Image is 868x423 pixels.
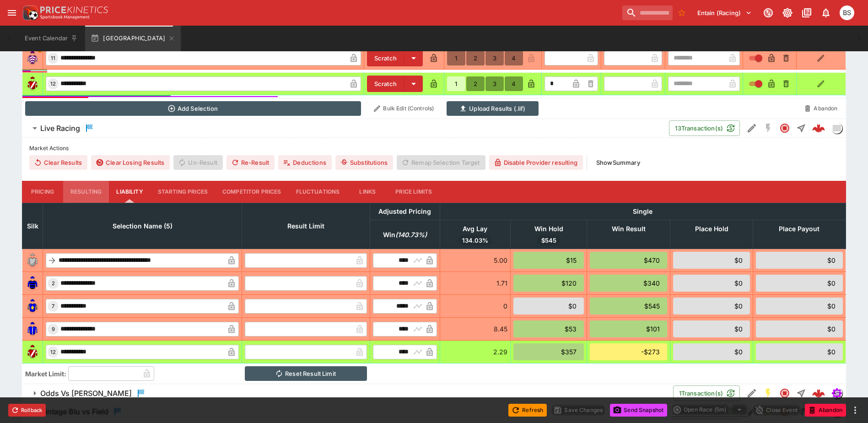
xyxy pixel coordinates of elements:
[673,298,750,315] div: $0
[347,181,388,203] button: Links
[513,343,584,360] div: $357
[809,384,828,402] a: 227a2a60-6015-4e3d-8334-9ab1cdd44868
[226,155,275,170] button: Re-Result
[443,255,507,265] div: 5.00
[673,343,750,360] div: $0
[25,51,40,65] img: runner 11
[40,389,132,398] h6: Odds Vs [PERSON_NAME]
[443,301,507,311] div: 0
[49,55,57,61] span: 11
[25,101,361,116] button: Add Selection
[49,81,58,87] span: 12
[840,5,854,20] div: Brendan Scoble
[673,320,750,337] div: $0
[388,181,439,203] button: Price Limits
[812,387,825,400] img: logo-cerberus--red.svg
[489,155,583,170] button: Disable Provider resulting
[590,275,667,292] div: $340
[831,123,842,134] div: liveracing
[832,123,842,133] img: liveracing
[40,124,80,133] h6: Live Racing
[505,51,523,65] button: 4
[395,229,427,240] em: ( 140.73 %)
[25,253,40,268] img: blank-silk.png
[591,155,646,170] button: ShowSummary
[590,298,667,315] div: $545
[109,181,150,203] button: Liability
[760,5,776,21] button: Connected to PK
[832,388,842,398] img: simulator
[756,343,843,360] div: $0
[289,181,347,203] button: Fluctuations
[538,236,560,245] span: $545
[671,403,749,416] div: split button
[602,223,656,234] span: Win Result
[466,76,485,91] button: 2
[744,120,760,136] button: Edit Detail
[818,5,834,21] button: Notifications
[19,26,83,51] button: Event Calendar
[760,385,776,401] button: SGM Enabled
[215,181,289,203] button: Competitor Prices
[63,181,109,203] button: Resulting
[793,385,809,401] button: Straight
[8,404,46,417] button: Rollback
[151,181,215,203] button: Starting Prices
[20,4,38,22] img: PriceKinetics Logo
[805,404,846,417] button: Abandon
[102,221,183,232] span: Selection Name (5)
[524,223,573,234] span: Win Hold
[673,275,750,292] div: $0
[453,223,497,234] span: Avg Lay
[805,405,846,414] span: Mark an event as closed and abandoned.
[40,15,90,19] img: Sportsbook Management
[4,5,20,21] button: open drawer
[447,76,465,91] button: 1
[744,385,760,401] button: Edit Detail
[674,5,689,20] button: No Bookmarks
[443,347,507,357] div: 2.29
[776,120,793,136] button: Closed
[590,320,667,337] div: $101
[440,203,846,220] th: Single
[25,322,40,336] img: runner 9
[779,388,790,399] svg: Closed
[769,223,830,234] span: Place Payout
[513,275,584,292] div: $120
[373,229,437,240] span: Win(140.73%)
[50,280,57,287] span: 2
[335,155,393,170] button: Substitutions
[590,343,667,360] div: -$273
[367,76,404,92] button: Scratch
[756,320,843,337] div: $0
[590,252,667,269] div: $470
[443,278,507,288] div: 1.71
[610,404,667,417] button: Send Snapshot
[673,385,740,401] button: 1Transaction(s)
[798,5,815,21] button: Documentation
[278,155,332,170] button: Deductions
[25,299,40,314] img: runner 7
[49,349,58,355] span: 12
[685,223,739,234] span: Place Hold
[756,275,843,292] div: $0
[508,404,547,417] button: Refresh
[756,252,843,269] div: $0
[776,385,793,401] button: Closed
[245,366,367,381] button: Reset Result Limit
[850,405,861,416] button: more
[760,120,776,136] button: SGM Disabled
[458,236,492,245] span: 134.03%
[779,5,796,21] button: Toggle light/dark mode
[513,320,584,337] div: $53
[447,51,465,65] button: 1
[370,203,440,220] th: Adjusted Pricing
[242,203,370,249] th: Result Limit
[485,76,504,91] button: 3
[831,388,842,399] div: simulator
[673,252,750,269] div: $0
[40,6,108,13] img: PriceKinetics
[513,298,584,315] div: $0
[91,155,170,170] button: Clear Losing Results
